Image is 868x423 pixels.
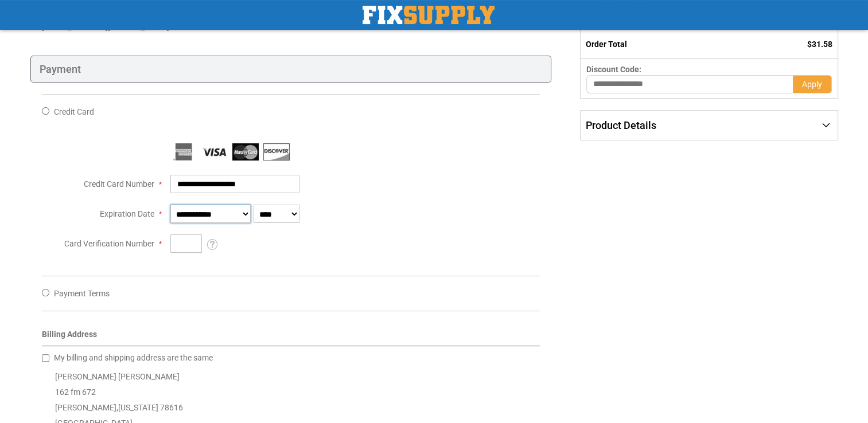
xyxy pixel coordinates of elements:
span: [EMAIL_ADDRESS][DOMAIN_NAME] [42,22,169,32]
span: Card Verification Number [64,239,154,248]
img: American Express [170,143,197,160]
span: Product Details [586,119,656,131]
a: store logo [363,6,495,24]
strong: Order Total [586,40,627,49]
span: [US_STATE] [118,403,158,412]
img: Discover [263,143,290,160]
div: Payment [30,56,552,83]
img: Fix Industrial Supply [363,6,495,24]
img: Visa [201,143,228,160]
span: Credit Card Number [84,179,154,189]
span: My billing and shipping address are the same [54,353,213,362]
span: $31.58 [807,40,832,49]
div: Billing Address [42,328,540,346]
button: Apply [793,75,832,93]
img: MasterCard [232,143,259,160]
span: Apply [802,80,822,89]
span: Credit Card [54,107,94,116]
span: Expiration Date [100,209,154,218]
span: Payment Terms [54,289,110,298]
span: Discount Code: [586,65,641,74]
